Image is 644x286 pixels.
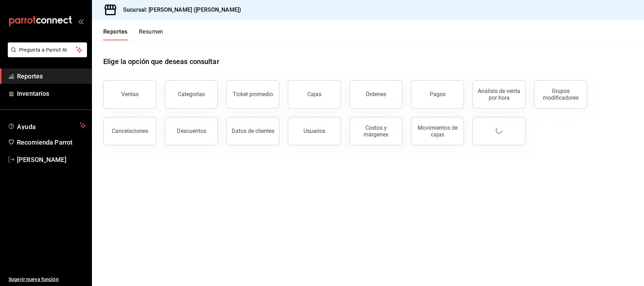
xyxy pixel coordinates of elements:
[539,88,582,101] div: Grupos modificadores
[103,80,156,109] button: Ventas
[5,51,87,59] a: Pregunta a Parrot AI
[178,91,205,98] div: Categorías
[288,117,341,145] button: Usuarios
[17,71,86,81] span: Reportes
[233,91,273,98] div: Ticket promedio
[103,28,128,40] button: Reportes
[17,89,86,98] span: Inventarios
[78,18,83,24] button: open_drawer_menu
[349,80,402,109] button: Órdenes
[226,117,279,145] button: Datos de clientes
[165,80,218,109] button: Categorías
[307,90,322,99] div: Cajas
[411,117,464,145] button: Movimientos de cajas
[232,128,274,134] div: Datos de clientes
[8,42,87,57] button: Pregunta a Parrot AI
[139,28,163,40] button: Resumen
[226,80,279,109] button: Ticket promedio
[17,138,86,147] span: Recomienda Parrot
[103,28,163,40] div: navigation tabs
[349,117,402,145] button: Costos y márgenes
[165,117,218,145] button: Descuentos
[366,91,386,98] div: Órdenes
[416,124,459,138] div: Movimientos de cajas
[411,80,464,109] button: Pagos
[534,80,587,109] button: Grupos modificadores
[17,121,77,130] span: Ayuda
[103,56,219,67] h1: Elige la opción que deseas consultar
[472,80,526,109] button: Análisis de venta por hora
[19,46,76,54] span: Pregunta a Parrot AI
[121,91,139,98] div: Ventas
[430,91,446,98] div: Pagos
[103,117,156,145] button: Cancelaciones
[288,80,341,109] a: Cajas
[354,124,398,138] div: Costos y márgenes
[8,276,86,283] span: Sugerir nueva función
[112,128,148,134] div: Cancelaciones
[117,6,241,14] h3: Sucursal: [PERSON_NAME] ([PERSON_NAME])
[17,155,86,164] span: [PERSON_NAME]
[477,88,521,101] div: Análisis de venta por hora
[177,128,206,134] div: Descuentos
[303,128,325,134] div: Usuarios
